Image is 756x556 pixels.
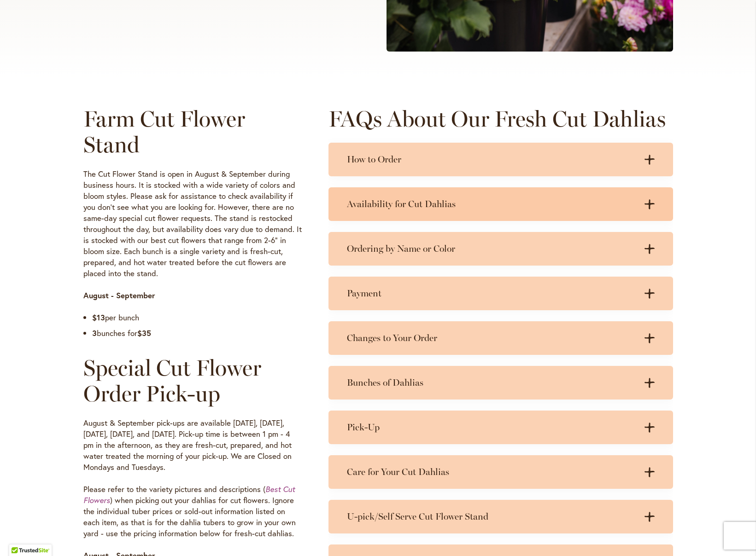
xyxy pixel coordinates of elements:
h3: Bunches of Dahlias [347,377,636,388]
summary: Changes to Your Order [328,321,673,355]
h2: FAQs About Our Fresh Cut Dahlias [328,106,673,132]
summary: Payment [328,277,673,310]
h3: Ordering by Name or Color [347,243,636,255]
a: Best Cut Flowers [83,484,295,505]
summary: Pick-Up [328,411,673,444]
em: Best Cut Flowers [83,484,295,505]
h3: Payment [347,288,636,299]
h3: Care for Your Cut Dahlias [347,466,636,478]
summary: How to Order [328,143,673,176]
p: The Cut Flower Stand is open in August & September during business hours. It is stocked with a wi... [83,168,302,279]
h3: Changes to Your Order [347,332,636,344]
h3: U-pick/Self Serve Cut Flower Stand [347,511,636,522]
h2: Farm Cut Flower Stand [83,106,302,157]
strong: $35 [137,328,151,338]
summary: Availability for Cut Dahlias [328,187,673,221]
p: Please refer to the variety pictures and descriptions ( ) when picking out your dahlias for cut f... [83,484,302,539]
h2: Special Cut Flower Order Pick-up [83,355,302,406]
strong: August - September [83,290,155,301]
summary: Bunches of Dahlias [328,366,673,400]
li: per bunch [92,312,302,323]
h3: Availability for Cut Dahlias [347,198,636,210]
summary: Ordering by Name or Color [328,232,673,266]
li: bunches for [92,328,302,339]
summary: U-pick/Self Serve Cut Flower Stand [328,500,673,533]
summary: Care for Your Cut Dahlias [328,455,673,489]
strong: $13 [92,312,105,323]
h3: How to Order [347,154,636,165]
p: August & September pick-ups are available [DATE], [DATE], [DATE], [DATE], and [DATE]. Pick-up tim... [83,417,302,473]
h3: Pick-Up [347,422,636,433]
strong: 3 [92,328,97,338]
